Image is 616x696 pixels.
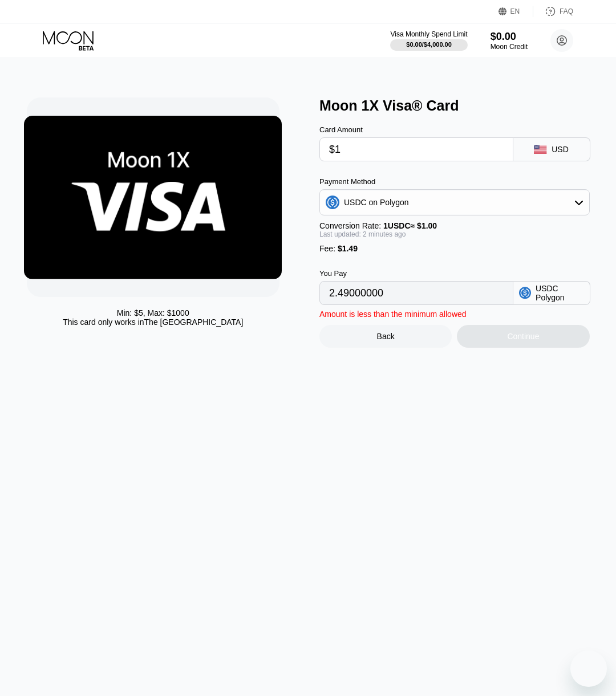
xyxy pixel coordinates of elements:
div: Back [319,325,452,348]
div: USDC on Polygon [320,191,589,214]
div: Moon Credit [491,43,528,51]
div: FAQ [533,6,573,17]
div: Visa Monthly Spend Limit [390,30,467,38]
div: This card only works in The [GEOGRAPHIC_DATA] [63,318,243,327]
div: Amount is less than the minimum allowed [319,310,467,319]
div: Card Amount [319,125,513,134]
div: $0.00Moon Credit [491,31,528,51]
div: Payment Method [319,177,590,186]
div: Moon 1X Visa® Card [319,97,601,114]
div: Back [377,332,395,341]
div: You Pay [319,269,513,278]
div: USDC on Polygon [344,198,409,207]
iframe: 启动消息传送窗口的按钮 [570,650,607,687]
span: $1.49 [338,244,358,253]
div: $0.00 / $4,000.00 [406,41,452,48]
div: USDC Polygon [536,284,583,302]
div: Fee : [319,244,590,253]
div: EN [499,6,533,17]
div: Last updated: 2 minutes ago [319,230,590,238]
input: $0.00 [329,138,504,161]
div: Min: $ 5 , Max: $ 1000 [117,308,189,318]
div: EN [510,7,520,15]
span: 1 USDC ≈ $1.00 [383,221,437,230]
div: FAQ [560,7,573,15]
div: $0.00 [491,31,528,43]
div: Visa Monthly Spend Limit$0.00/$4,000.00 [390,30,467,51]
div: USD [552,145,569,154]
div: Conversion Rate: [319,221,590,230]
